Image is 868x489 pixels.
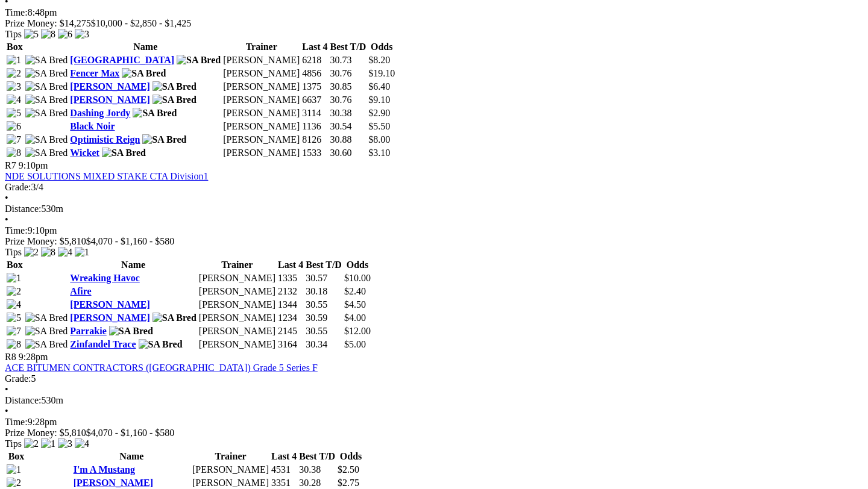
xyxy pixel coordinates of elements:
a: [PERSON_NAME] [70,81,149,92]
td: 30.55 [305,299,342,311]
img: SA Bred [25,326,68,337]
img: 4 [75,438,89,449]
div: Prize Money: $5,810 [5,428,863,438]
td: [PERSON_NAME] [192,464,269,476]
a: Dashing Jordy [70,108,130,118]
img: 4 [58,247,72,258]
img: 4 [7,299,21,310]
img: SA Bred [25,134,68,145]
span: Time: [5,417,28,427]
td: [PERSON_NAME] [222,120,300,132]
td: 30.57 [305,272,342,284]
th: Best T/D [330,41,367,53]
th: Name [69,259,197,271]
img: SA Bred [153,95,197,105]
td: 1533 [301,147,328,159]
td: 6218 [301,54,328,66]
td: 30.54 [330,120,367,132]
td: 30.60 [330,147,367,159]
span: Box [7,260,23,270]
div: Prize Money: $14,275 [5,18,863,29]
td: [PERSON_NAME] [222,67,300,79]
a: Zinfandel Trace [70,339,136,349]
td: [PERSON_NAME] [198,299,276,311]
span: Tips [5,29,22,39]
td: [PERSON_NAME] [198,325,276,337]
span: $4,070 - $1,160 - $580 [86,428,175,438]
span: • [5,384,8,394]
th: Trainer [192,450,269,463]
a: [PERSON_NAME] [70,95,149,105]
span: Distance: [5,204,41,214]
a: [PERSON_NAME] [74,478,153,488]
a: Optimistic Reign [70,134,140,145]
td: 1136 [301,120,328,132]
img: 1 [75,247,89,258]
th: Last 4 [301,41,328,53]
img: SA Bred [139,339,183,350]
img: SA Bred [133,108,177,119]
img: SA Bred [153,81,197,92]
th: Best T/D [298,450,336,463]
td: 3351 [271,477,297,489]
span: $8.00 [368,134,390,145]
span: Box [7,42,23,52]
a: Fencer Max [70,68,119,78]
a: Wicket [70,148,99,158]
img: 2 [24,247,39,258]
img: SA Bred [25,339,68,350]
td: 30.85 [330,81,367,93]
a: [GEOGRAPHIC_DATA] [70,55,174,65]
th: Trainer [198,259,276,271]
div: 530m [5,395,863,406]
img: SA Bred [153,313,197,323]
td: 2145 [277,325,304,337]
img: 2 [7,478,21,488]
span: $8.20 [368,55,390,65]
img: SA Bred [25,313,68,323]
a: I'm A Mustang [74,464,135,475]
span: $12.00 [344,326,371,336]
th: Name [69,41,221,53]
img: 8 [41,247,55,258]
td: 1234 [277,312,304,324]
td: 30.18 [305,285,342,297]
td: 30.38 [298,464,336,476]
span: Distance: [5,395,41,405]
img: SA Bred [122,68,166,79]
div: 530m [5,204,863,214]
span: R8 [5,352,16,362]
td: 30.55 [305,325,342,337]
th: Trainer [222,41,300,53]
img: SA Bred [25,95,68,105]
td: 3164 [277,338,304,350]
img: SA Bred [25,81,68,92]
a: NDE SOLUTIONS MIXED STAKE CTA Division1 [5,171,208,181]
img: 6 [7,121,21,132]
div: 5 [5,373,863,384]
td: 30.76 [330,94,367,106]
img: 1 [7,273,21,284]
img: SA Bred [25,148,68,158]
span: Grade: [5,373,31,384]
span: $10.00 [344,273,371,283]
th: Odds [344,259,371,271]
td: 3114 [301,107,328,119]
td: 30.38 [330,107,367,119]
a: [PERSON_NAME] [70,313,149,323]
th: Odds [368,41,395,53]
td: 30.88 [330,134,367,146]
a: ACE BITUMEN CONTRACTORS ([GEOGRAPHIC_DATA]) Grade 5 Series F [5,363,318,373]
img: 7 [7,326,21,337]
a: Wreaking Havoc [70,273,139,283]
td: 1344 [277,299,304,311]
td: [PERSON_NAME] [222,81,300,93]
span: $2.75 [338,478,359,488]
span: $2.40 [344,286,366,296]
td: 1335 [277,272,304,284]
a: [PERSON_NAME] [70,299,149,310]
span: R7 [5,160,16,170]
td: 6637 [301,94,328,106]
img: 5 [24,29,39,40]
span: • [5,193,8,203]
